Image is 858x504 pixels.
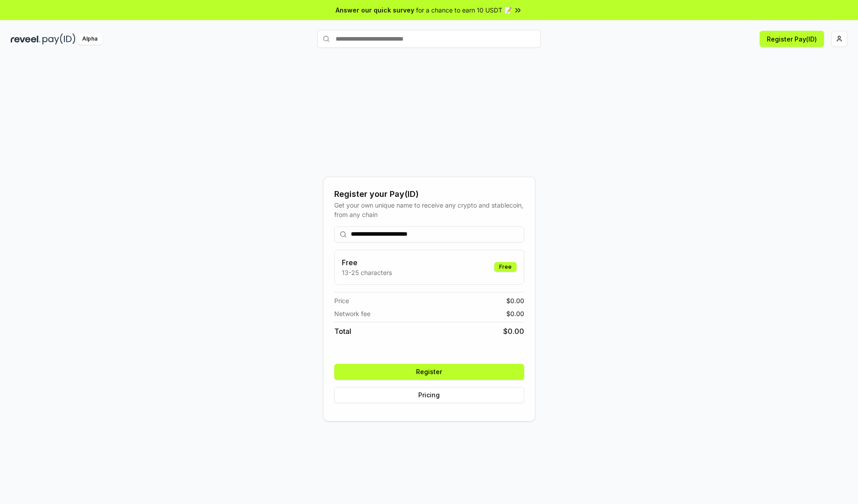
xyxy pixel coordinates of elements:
[342,257,392,268] h3: Free
[760,31,824,47] button: Register Pay(ID)
[11,33,41,45] img: reveel_dark
[506,309,524,318] span: $ 0.00
[503,326,524,337] span: $ 0.00
[334,188,524,200] div: Register your Pay(ID)
[334,296,349,305] span: Price
[77,33,102,45] div: Alpha
[334,387,524,403] button: Pricing
[334,326,351,337] span: Total
[334,364,524,380] button: Register
[342,268,392,277] p: 13-25 characters
[506,296,524,305] span: $ 0.00
[42,33,76,45] img: pay_id
[336,5,414,15] span: Answer our quick survey
[334,200,524,219] div: Get your own unique name to receive any crypto and stablecoin, from any chain
[334,309,370,318] span: Network fee
[416,5,512,15] span: for a chance to earn 10 USDT 📝
[494,262,517,272] div: Free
